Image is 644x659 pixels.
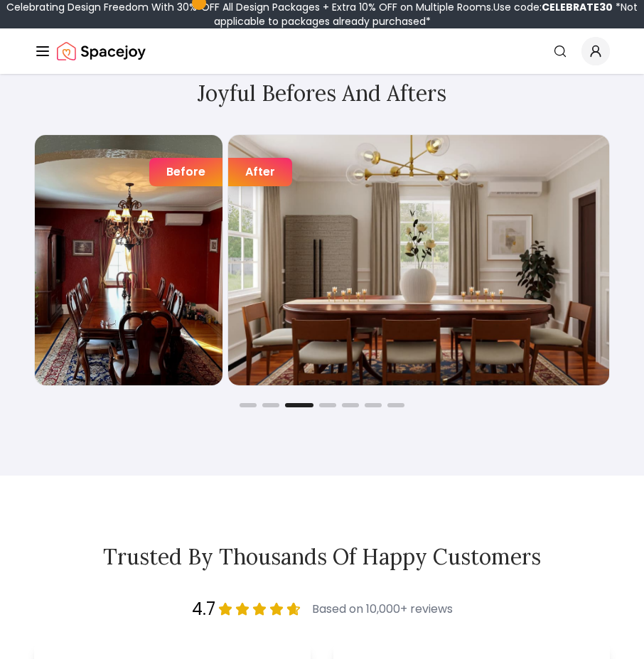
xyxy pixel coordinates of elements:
div: Carousel [34,134,610,387]
span: 4.7 [192,598,215,621]
div: Before [149,158,222,186]
h2: Trusted by Thousands of Happy Customers [34,544,610,569]
button: Go to slide 2 [262,403,279,407]
div: After [228,158,292,186]
button: Go to slide 7 [387,403,404,407]
span: Based on 10,000+ reviews [312,601,453,618]
button: Go to slide 6 [365,403,382,407]
a: Spacejoy [57,37,146,65]
button: Go to slide 1 [240,403,257,407]
button: Go to slide 3 [285,403,313,407]
h2: Joyful Befores and Afters [34,80,610,106]
img: Dining Room design after designing with Spacejoy [228,135,609,386]
button: Go to slide 4 [319,403,336,407]
img: Dining Room design before designing with Spacejoy [35,135,222,386]
button: Go to slide 5 [342,403,359,407]
img: Spacejoy Logo [57,37,146,65]
div: 3 / 7 [34,134,610,387]
nav: Global [34,28,610,74]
